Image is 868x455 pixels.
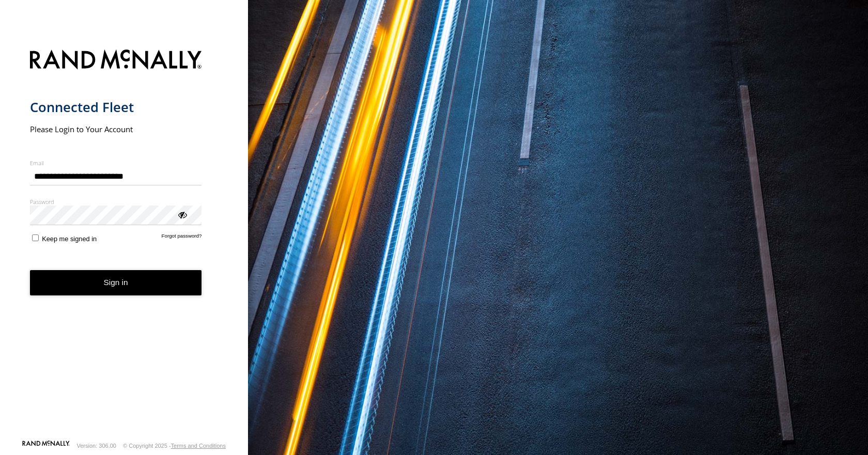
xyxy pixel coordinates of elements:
input: Keep me signed in [32,234,39,241]
span: Keep me signed in [42,235,97,243]
a: Visit our Website [22,441,70,451]
div: Version: 306.00 [77,443,116,449]
div: ViewPassword [177,209,187,219]
div: © Copyright 2025 - [123,443,226,449]
a: Forgot password? [162,233,202,243]
label: Password [30,198,202,206]
label: Email [30,159,202,167]
h1: Connected Fleet [30,99,202,116]
img: Rand McNally [30,48,202,74]
button: Sign in [30,270,202,295]
a: Terms and Conditions [171,443,226,449]
h2: Please Login to Your Account [30,124,202,134]
form: main [30,43,219,440]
